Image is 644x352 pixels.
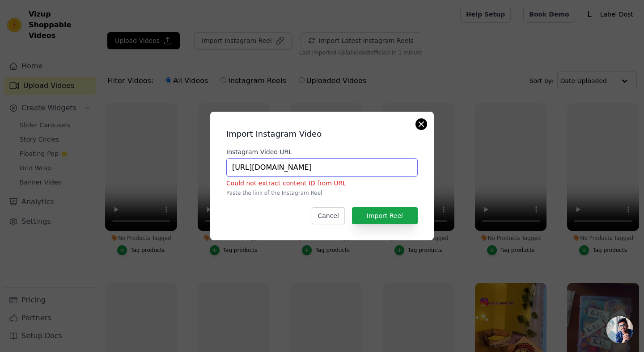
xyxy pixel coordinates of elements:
[416,119,427,130] button: Close modal
[312,207,344,224] button: Cancel
[226,158,418,177] input: https://www.instagram.com/reel/ABC123/
[226,179,418,188] p: Could not extract content ID from URL
[226,147,418,156] label: Instagram Video URL
[226,189,418,197] p: Paste the link of the Instagram Reel
[606,316,633,343] div: Open chat
[226,128,418,140] h2: Import Instagram Video
[352,207,418,224] button: Import Reel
